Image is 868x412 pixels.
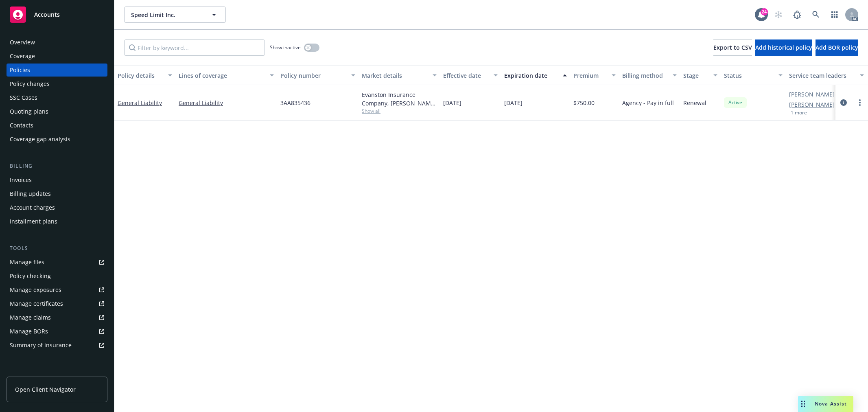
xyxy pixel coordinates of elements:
[10,270,51,283] div: Policy checking
[10,283,61,296] div: Manage exposures
[7,256,107,269] a: Manage files
[816,44,858,51] span: Add BOR policy
[362,71,428,80] div: Market details
[7,368,107,376] div: Analytics hub
[7,311,107,324] a: Manage claims
[118,71,163,80] div: Policy details
[7,339,107,352] a: Summary of insurance
[7,201,107,214] a: Account charges
[789,7,805,23] a: Report a Bug
[10,215,57,228] div: Installment plans
[504,71,558,80] div: Expiration date
[10,36,35,49] div: Overview
[277,66,359,85] button: Policy number
[10,297,63,310] div: Manage certificates
[34,11,60,18] span: Accounts
[359,66,440,85] button: Market details
[15,385,76,394] span: Open Client Navigator
[270,44,301,51] span: Show inactive
[683,71,708,80] div: Stage
[7,215,107,228] a: Installment plans
[7,119,107,132] a: Contacts
[10,173,32,186] div: Invoices
[10,187,51,200] div: Billing updates
[7,64,107,77] a: Policies
[7,77,107,90] a: Policy changes
[7,173,107,186] a: Invoices
[786,66,867,85] button: Service team leaders
[131,11,201,19] span: Speed Limit Inc.
[791,110,807,115] button: 1 more
[124,39,265,56] input: Filter by keyword...
[619,66,680,85] button: Billing method
[7,133,107,146] a: Coverage gap analysis
[724,71,774,80] div: Status
[10,201,55,214] div: Account charges
[7,187,107,200] a: Billing updates
[761,8,768,15] div: 24
[7,270,107,283] a: Policy checking
[789,71,855,80] div: Service team leaders
[721,66,786,85] button: Status
[7,244,107,252] div: Tools
[280,99,310,107] span: 3AA835436
[789,100,835,109] a: [PERSON_NAME]
[7,297,107,310] a: Manage certificates
[440,66,501,85] button: Effective date
[7,105,107,118] a: Quoting plans
[10,133,70,146] div: Coverage gap analysis
[10,50,35,63] div: Coverage
[789,90,835,99] a: [PERSON_NAME]
[727,99,743,106] span: Active
[10,325,48,338] div: Manage BORs
[179,71,265,80] div: Lines of coverage
[179,99,274,107] a: General Liability
[114,66,175,85] button: Policy details
[443,99,461,107] span: [DATE]
[10,119,33,132] div: Contacts
[10,91,37,104] div: SSC Cases
[10,105,48,118] div: Quoting plans
[573,99,595,107] span: $750.00
[7,162,107,170] div: Billing
[815,400,847,407] span: Nova Assist
[7,91,107,104] a: SSC Cases
[573,71,607,80] div: Premium
[826,7,843,23] a: Switch app
[10,339,72,352] div: Summary of insurance
[755,44,812,51] span: Add historical policy
[7,283,107,296] a: Manage exposures
[362,107,437,114] span: Show all
[362,90,437,107] div: Evanston Insurance Company, [PERSON_NAME] Insurance, Brown & Riding Insurance Services, Inc.
[713,39,752,56] button: Export to CSV
[10,77,50,90] div: Policy changes
[855,98,865,107] a: more
[622,99,674,107] span: Agency - Pay in full
[175,66,277,85] button: Lines of coverage
[713,44,752,51] span: Export to CSV
[10,256,44,269] div: Manage files
[10,64,30,77] div: Policies
[7,3,107,26] a: Accounts
[770,7,787,23] a: Start snowing
[816,39,858,56] button: Add BOR policy
[570,66,619,85] button: Premium
[680,66,721,85] button: Stage
[798,396,808,412] div: Drag to move
[501,66,570,85] button: Expiration date
[280,71,346,80] div: Policy number
[839,98,848,107] a: circleInformation
[622,71,668,80] div: Billing method
[7,50,107,63] a: Coverage
[124,7,226,23] button: Speed Limit Inc.
[7,325,107,338] a: Manage BORs
[443,71,489,80] div: Effective date
[808,7,824,23] a: Search
[683,99,706,107] span: Renewal
[504,99,523,107] span: [DATE]
[118,99,162,107] a: General Liability
[7,36,107,49] a: Overview
[10,311,51,324] div: Manage claims
[755,39,812,56] button: Add historical policy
